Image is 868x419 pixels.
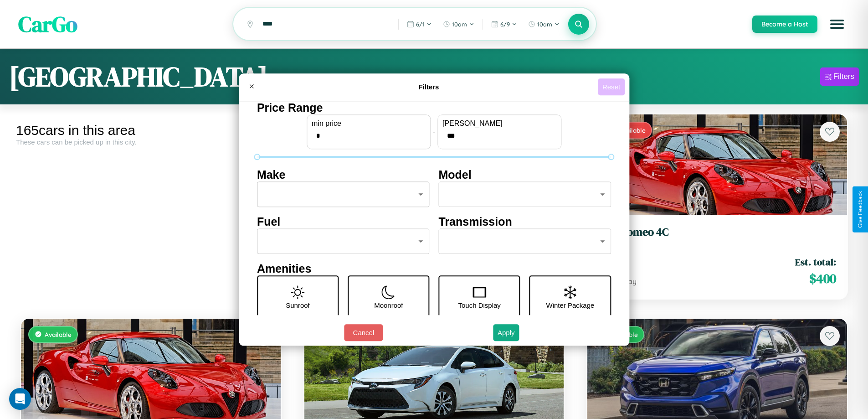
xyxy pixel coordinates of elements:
span: Available [45,331,72,338]
h4: Make [257,168,430,181]
span: CarGo [18,9,77,39]
h4: Transmission [439,215,611,228]
button: Open menu [824,11,850,37]
p: Sunroof [286,299,310,311]
p: - [433,125,435,138]
label: min price [312,119,426,128]
button: 6/1 [402,17,437,31]
span: Est. total: [795,255,836,269]
button: Apply [493,324,519,341]
button: 10am [438,17,479,31]
span: 6 / 9 [500,21,510,28]
div: These cars can be picked up in this city. [16,138,286,146]
div: Open Intercom Messenger [9,388,31,410]
span: 10am [452,21,467,28]
div: Filters [833,72,854,81]
span: $ 400 [809,269,836,288]
p: Moonroof [374,299,403,311]
button: 10am [524,17,564,31]
div: 165 cars in this area [16,123,286,138]
p: Winter Package [546,299,595,311]
button: Become a Host [752,16,817,33]
h4: Price Range [257,101,611,114]
h1: [GEOGRAPHIC_DATA] [9,58,268,95]
h4: Amenities [257,262,611,275]
span: 10am [537,21,552,28]
h3: Alfa Romeo 4C [598,226,836,239]
span: 6 / 1 [416,21,425,28]
div: Give Feedback [857,191,863,228]
h4: Fuel [257,215,430,228]
button: Filters [820,67,859,86]
p: Touch Display [458,299,500,311]
h4: Filters [260,83,598,91]
button: Cancel [344,324,383,341]
button: 6/9 [487,17,522,31]
label: [PERSON_NAME] [442,119,556,128]
h4: Model [439,168,611,181]
a: Alfa Romeo 4C2016 [598,226,836,248]
button: Reset [598,78,625,95]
